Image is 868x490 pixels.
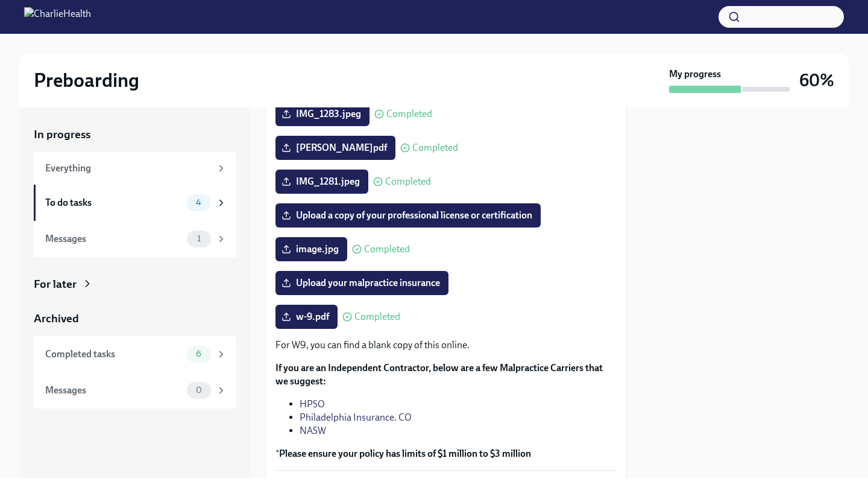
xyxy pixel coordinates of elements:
[386,109,432,119] span: Completed
[34,372,236,409] a: Messages0
[34,311,236,326] a: Archived
[284,311,329,323] span: w-9.pdf
[300,398,325,410] a: HPSO
[45,348,182,361] div: Completed tasks
[284,142,387,154] span: [PERSON_NAME]pdf
[189,386,209,395] span: 0
[34,221,236,257] a: Messages1
[34,68,139,92] h2: Preboarding
[190,234,208,243] span: 1
[45,162,211,175] div: Everything
[189,198,209,207] span: 4
[34,152,236,185] a: Everything
[34,276,77,292] div: For later
[364,244,410,254] span: Completed
[34,185,236,221] a: To do tasks4
[34,276,236,292] a: For later
[189,349,209,358] span: 6
[284,108,361,120] span: IMG_1283.jpeg
[300,425,326,436] a: NASW
[45,196,182,209] div: To do tasks
[284,277,440,289] span: Upload your malpractice insurance
[799,69,834,91] h3: 60%
[275,339,617,352] p: For W9, you can find a blank copy of this online.
[300,412,412,423] a: Philadelphia Insurance. CO
[275,102,370,126] label: IMG_1283.jpeg
[34,336,236,372] a: Completed tasks6
[275,362,603,387] strong: If you are an Independent Contractor, below are a few Malpractice Carriers that we suggest:
[275,170,368,194] label: IMG_1281.jpeg
[45,384,182,397] div: Messages
[354,312,400,322] span: Completed
[275,136,395,160] label: [PERSON_NAME]pdf
[275,203,541,227] label: Upload a copy of your professional license or certification
[284,209,532,221] span: Upload a copy of your professional license or certification
[34,127,236,142] a: In progress
[275,237,347,261] label: image.jpg
[284,243,339,255] span: image.jpg
[385,177,431,186] span: Completed
[24,7,91,27] img: CharlieHealth
[669,68,721,81] strong: My progress
[275,271,448,295] label: Upload your malpractice insurance
[45,232,182,246] div: Messages
[412,143,458,153] span: Completed
[279,448,531,459] strong: Please ensure your policy has limits of $1 million to $3 million
[284,176,360,188] span: IMG_1281.jpeg
[275,305,338,329] label: w-9.pdf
